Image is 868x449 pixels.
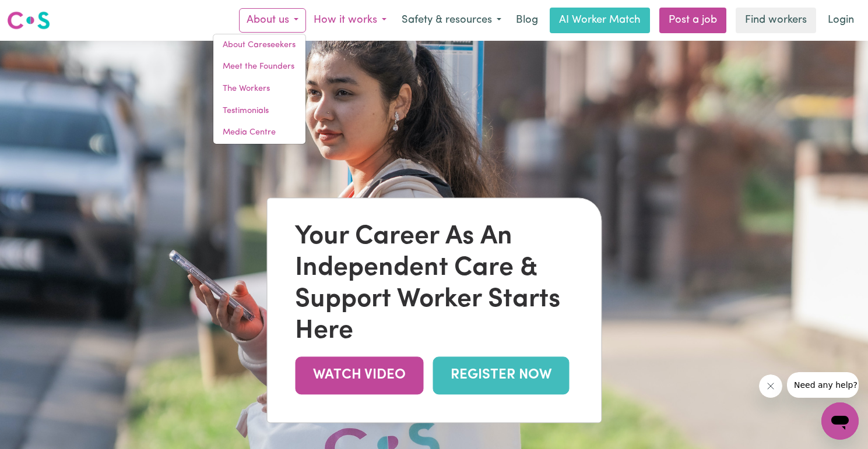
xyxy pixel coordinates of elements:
a: Post a job [659,8,726,33]
a: Media Centre [213,122,305,144]
button: How it works [306,8,394,33]
a: AI Worker Match [550,8,650,33]
button: Safety & resources [394,8,509,33]
a: About Careseekers [213,34,305,56]
a: Login [821,8,861,33]
a: Find workers [736,8,816,33]
a: Careseekers logo [7,7,50,34]
img: Careseekers logo [7,10,50,31]
a: Meet the Founders [213,56,305,78]
div: About us [213,34,306,144]
a: REGISTER NOW [433,356,569,394]
a: The Workers [213,78,305,100]
iframe: Close message [759,374,782,398]
a: WATCH VIDEO [295,356,423,394]
iframe: Button to launch messaging window [821,402,859,440]
div: Your Career As An Independent Care & Support Worker Starts Here [295,221,573,347]
button: About us [239,8,306,33]
a: Blog [509,8,545,33]
iframe: Message from company [787,372,859,398]
a: Testimonials [213,100,305,122]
